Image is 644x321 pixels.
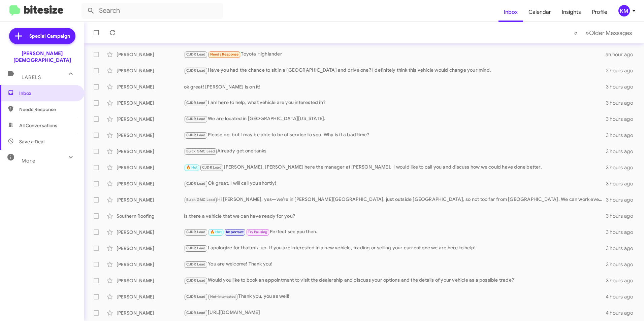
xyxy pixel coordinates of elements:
[29,33,70,39] span: Special Campaign
[184,67,606,74] div: Have you had the chance to sit in a [GEOGRAPHIC_DATA] and drive one? I definitely think this vehi...
[184,99,606,107] div: I am here to help, what vehicle are you interested in?
[186,294,206,299] span: CJDR Lead
[606,245,639,252] div: 3 hours ago
[556,2,586,22] a: Insights
[186,165,198,170] span: 🔥 Hot
[606,229,639,236] div: 3 hours ago
[186,198,215,202] span: Buick GMC Lead
[19,122,57,129] span: All Conversations
[186,68,206,73] span: CJDR Lead
[184,115,606,123] div: We are located in [GEOGRAPHIC_DATA][US_STATE].
[117,51,184,58] div: [PERSON_NAME]
[570,26,582,40] button: Previous
[585,29,589,37] span: »
[184,147,606,155] div: Already get one tanks
[186,133,206,137] span: CJDR Lead
[22,74,41,80] span: Labels
[19,138,44,145] span: Save a Deal
[186,246,206,250] span: CJDR Lead
[184,196,606,204] div: Hi [PERSON_NAME], yes—we’re in [PERSON_NAME][GEOGRAPHIC_DATA], just outside [GEOGRAPHIC_DATA], so...
[186,101,206,105] span: CJDR Lead
[117,277,184,284] div: [PERSON_NAME]
[226,230,244,234] span: Important
[117,245,184,252] div: [PERSON_NAME]
[117,100,184,106] div: [PERSON_NAME]
[581,26,636,40] button: Next
[184,164,606,171] div: [PERSON_NAME], [PERSON_NAME] here the manager at [PERSON_NAME]. I would like to call you and disc...
[570,26,636,40] nav: Page navigation example
[184,131,606,139] div: Please do, but I may be able to be of service to you. Why is it a bad time?
[606,197,639,203] div: 3 hours ago
[210,294,236,299] span: Not-Interested
[606,148,639,155] div: 3 hours ago
[202,165,222,170] span: CJDR Lead
[117,229,184,236] div: [PERSON_NAME]
[186,181,206,186] span: CJDR Lead
[117,213,184,219] div: Southern Roofing
[186,117,206,121] span: CJDR Lead
[22,158,35,164] span: More
[210,52,239,57] span: Needs Response
[606,213,639,219] div: 3 hours ago
[606,67,639,74] div: 2 hours ago
[606,116,639,122] div: 3 hours ago
[117,180,184,187] div: [PERSON_NAME]
[606,83,639,90] div: 3 hours ago
[19,106,76,113] span: Needs Response
[117,197,184,203] div: [PERSON_NAME]
[117,148,184,155] div: [PERSON_NAME]
[117,116,184,122] div: [PERSON_NAME]
[606,100,639,106] div: 3 hours ago
[606,310,639,316] div: 4 hours ago
[117,83,184,90] div: [PERSON_NAME]
[186,311,206,315] span: CJDR Lead
[606,293,639,300] div: 4 hours ago
[184,50,606,58] div: Toyota Highlander
[117,293,184,300] div: [PERSON_NAME]
[186,278,206,283] span: CJDR Lead
[186,52,206,57] span: CJDR Lead
[186,149,215,153] span: Buick GMC Lead
[618,5,630,16] div: KM
[498,2,523,22] a: Inbox
[248,230,267,234] span: Try Pausing
[184,277,606,284] div: Would you like to book an appointment to visit the dealership and discuss your options and the de...
[589,29,632,37] span: Older Messages
[82,3,223,19] input: Search
[19,90,76,97] span: Inbox
[613,5,637,16] button: KM
[184,244,606,252] div: I apologize for that mix-up. If you are interested in a new vehicle, trading or selling your curr...
[606,51,639,58] div: an hour ago
[606,164,639,171] div: 3 hours ago
[606,132,639,139] div: 3 hours ago
[9,28,75,44] a: Special Campaign
[606,180,639,187] div: 3 hours ago
[186,230,206,234] span: CJDR Lead
[186,262,206,266] span: CJDR Lead
[117,132,184,139] div: [PERSON_NAME]
[523,2,556,22] a: Calendar
[117,310,184,316] div: [PERSON_NAME]
[184,83,606,90] div: ok great! [PERSON_NAME] is on it!
[117,261,184,268] div: [PERSON_NAME]
[606,261,639,268] div: 3 hours ago
[210,230,222,234] span: 🔥 Hot
[184,213,606,219] div: Is there a vehicle that we can have ready for you?
[184,309,606,317] div: [URL][DOMAIN_NAME]
[184,228,606,236] div: Perfect see you then.
[117,164,184,171] div: [PERSON_NAME]
[184,293,606,300] div: Thank you, you as well!
[574,29,578,37] span: «
[117,67,184,74] div: [PERSON_NAME]
[586,2,613,22] a: Profile
[184,260,606,268] div: You are welcome! Thank you!
[606,277,639,284] div: 3 hours ago
[184,180,606,187] div: Ok great, I will call you shortly!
